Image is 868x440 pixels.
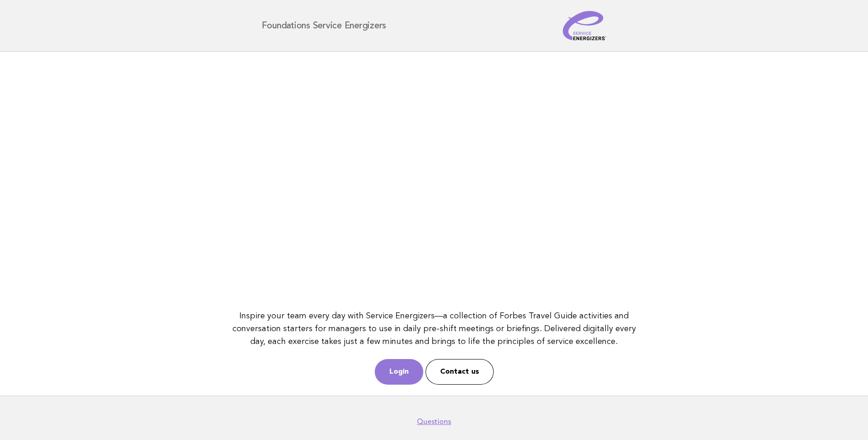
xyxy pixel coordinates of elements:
[375,359,423,385] a: Login
[262,21,387,30] h1: Foundations Service Energizers
[563,11,607,40] img: Service Energizers
[228,63,640,295] iframe: YouTube video player
[426,359,494,385] a: Contact us
[228,310,640,348] p: Inspire your team every day with Service Energizers—a collection of Forbes Travel Guide activitie...
[417,417,451,426] a: Questions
